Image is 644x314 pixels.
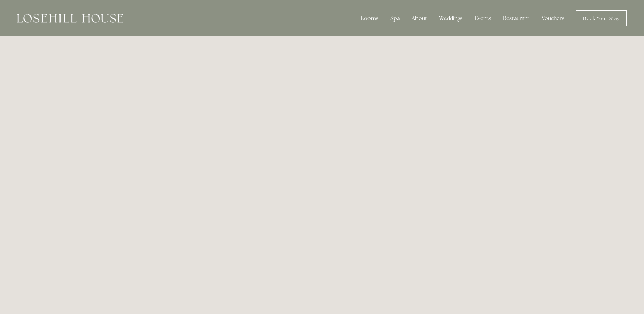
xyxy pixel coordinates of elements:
div: Events [469,11,496,25]
div: Rooms [355,11,384,25]
div: Restaurant [498,11,535,25]
div: About [406,11,432,25]
img: Losehill House [17,14,123,23]
a: Vouchers [536,11,570,25]
div: Spa [385,11,405,25]
a: Book Your Stay [576,10,627,26]
div: Weddings [434,11,468,25]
